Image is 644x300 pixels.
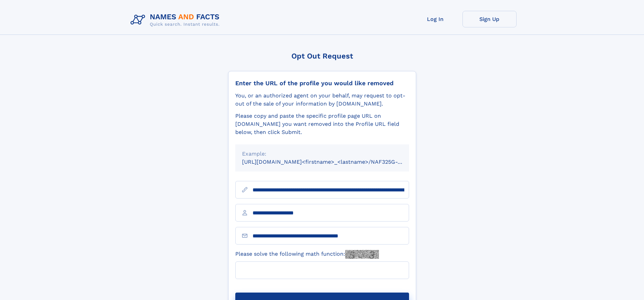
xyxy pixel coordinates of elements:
[462,11,517,27] a: Sign Up
[235,92,409,108] div: You, or an authorized agent on your behalf, may request to opt-out of the sale of your informatio...
[235,79,409,87] div: Enter the URL of the profile you would like removed
[228,52,416,60] div: Opt Out Request
[128,11,225,29] img: Logo Names and Facts
[235,112,409,136] div: Please copy and paste the specific profile page URL on [DOMAIN_NAME] you want removed into the Pr...
[408,11,462,27] a: Log In
[235,250,379,259] label: Please solve the following math function:
[242,159,422,165] small: [URL][DOMAIN_NAME]<firstname>_<lastname>/NAF325G-xxxxxxxx
[242,150,402,158] div: Example:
